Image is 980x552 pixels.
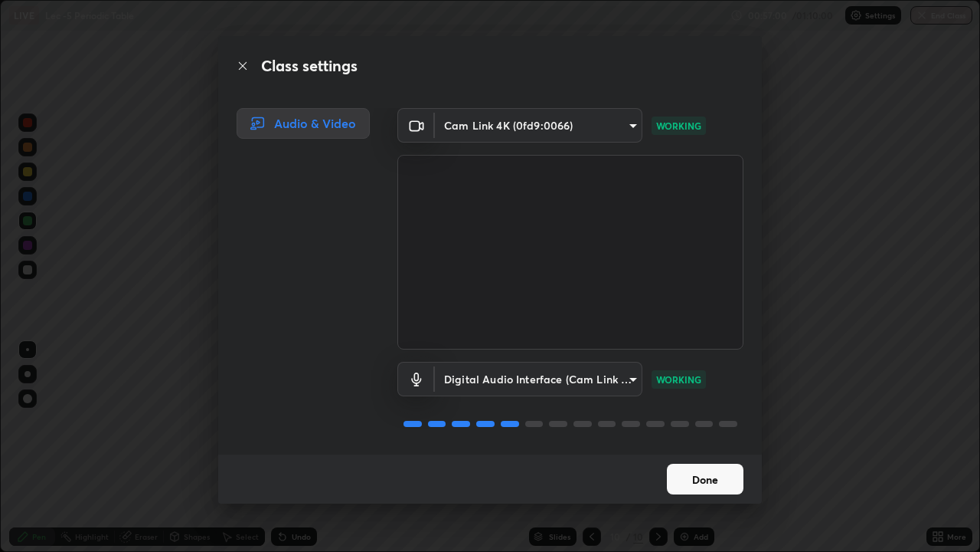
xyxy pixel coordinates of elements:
p: WORKING [656,119,701,133]
p: WORKING [656,373,701,386]
button: Done [667,464,743,495]
div: Audio & Video [237,108,370,139]
h2: Class settings [261,54,358,77]
div: Cam Link 4K (0fd9:0066) [435,108,642,143]
div: Cam Link 4K (0fd9:0066) [435,362,642,396]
